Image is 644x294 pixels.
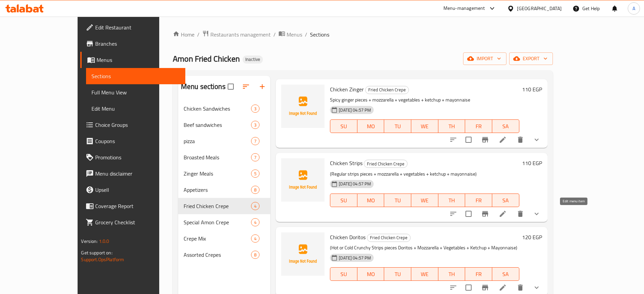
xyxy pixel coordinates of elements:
[251,105,259,113] div: items
[492,194,519,207] button: SA
[438,119,465,133] button: TH
[533,136,541,144] svg: Show Choices
[251,106,259,112] span: 3
[95,137,180,145] span: Coupons
[251,138,259,144] span: 7
[441,269,463,279] span: TH
[411,119,438,133] button: WE
[184,137,251,145] span: pizza
[495,121,517,131] span: SA
[178,149,270,165] div: Broasted Meals7
[80,165,185,182] a: Menu disclaimer
[360,269,382,279] span: MO
[522,85,542,94] h6: 110 EGP
[384,119,411,133] button: TU
[197,30,200,39] li: /
[173,51,240,66] span: Amon Fried Chicken
[330,119,357,133] button: SU
[251,154,259,161] span: 7
[91,72,180,80] span: Sections
[310,30,329,39] span: Sections
[512,132,528,148] button: delete
[202,30,271,39] a: Restaurants management
[251,252,259,258] span: 8
[330,84,364,94] span: Chicken Zinger
[411,267,438,281] button: WE
[86,84,185,100] a: Full Menu View
[357,267,385,281] button: MO
[251,187,259,193] span: 8
[468,269,490,279] span: FR
[515,54,547,63] span: export
[438,267,465,281] button: TH
[178,133,270,149] div: pizza7
[178,198,270,214] div: Fried Chicken Crepe4
[91,88,180,96] span: Full Menu View
[281,232,325,276] img: Chicken Doritos
[80,19,185,36] a: Edit Restaurant
[336,255,374,261] span: [DATE] 04:57 PM
[224,80,238,94] span: Select all sections
[178,100,270,117] div: Chicken Sandwiches3
[80,36,185,52] a: Branches
[469,54,501,63] span: import
[357,119,385,133] button: MO
[243,56,263,62] span: Inactive
[184,202,251,210] span: Fried Chicken Crepe
[463,52,506,65] button: import
[495,269,517,279] span: SA
[210,30,271,39] span: Restaurants management
[178,98,270,266] nav: Menu sections
[441,196,463,205] span: TH
[251,122,259,128] span: 3
[184,186,251,194] div: Appetizers
[461,133,476,147] span: Select to update
[86,68,185,84] a: Sections
[184,153,251,161] span: Broasted Meals
[330,158,362,168] span: Chicken Strips
[438,194,465,207] button: TH
[414,269,436,279] span: WE
[184,121,251,129] div: Beef sandwiches
[522,158,542,168] h6: 110 EGP
[95,121,180,129] span: Choice Groups
[465,267,492,281] button: FR
[281,85,325,128] img: Chicken Zinger
[360,121,382,131] span: MO
[468,121,490,131] span: FR
[178,247,270,263] div: Assorted Crepes8
[81,255,124,264] a: Support.OpsPlatform
[492,267,519,281] button: SA
[330,244,519,252] p: (Hot or Cold Crunchy Strips pieces Doritos + Mozzarella + Vegetables + Ketchup + Mayonnaise)
[273,30,276,39] li: /
[465,194,492,207] button: FR
[387,121,409,131] span: TU
[336,181,374,187] span: [DATE] 04:57 PM
[251,153,259,161] div: items
[330,194,357,207] button: SU
[184,234,251,243] span: Crepe Mix
[184,251,251,259] div: Assorted Crepes
[357,194,385,207] button: MO
[80,214,185,230] a: Grocery Checklist
[461,207,476,221] span: Select to update
[278,30,302,39] a: Menus
[251,171,259,177] span: 5
[178,214,270,230] div: Special Amon Crepe4
[333,196,355,205] span: SU
[254,78,270,95] button: Add section
[384,267,411,281] button: TU
[499,136,507,144] a: Edit menu item
[445,206,461,222] button: sort-choices
[178,182,270,198] div: Appetizers8
[238,78,254,95] span: Sort sections
[305,30,307,39] li: /
[287,30,302,39] span: Menus
[522,232,542,242] h6: 120 EGP
[81,248,112,257] span: Get support on:
[492,119,519,133] button: SA
[533,284,541,292] svg: Show Choices
[533,210,541,218] svg: Show Choices
[477,132,493,148] button: Branch-specific-item
[91,105,180,113] span: Edit Menu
